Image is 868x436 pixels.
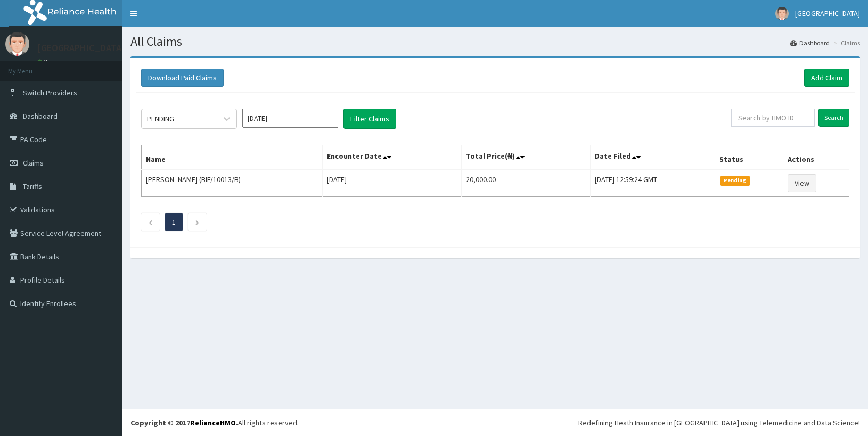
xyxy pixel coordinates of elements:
[23,88,77,97] span: Switch Providers
[783,145,849,170] th: Actions
[731,109,815,127] input: Search by HMO ID
[818,109,849,127] input: Search
[23,158,44,168] span: Claims
[37,58,63,65] a: Online
[790,38,830,47] a: Dashboard
[23,111,58,121] span: Dashboard
[130,35,860,48] h1: All Claims
[720,176,750,185] span: Pending
[578,417,860,428] div: Redefining Heath Insurance in [GEOGRAPHIC_DATA] using Telemedicine and Data Science!
[148,217,153,227] a: Previous page
[5,32,29,56] img: User Image
[142,145,323,170] th: Name
[462,169,591,197] td: 20,000.00
[322,145,461,170] th: Encounter Date
[122,409,868,436] footer: All rights reserved.
[172,217,176,227] a: Page 1 is your current page
[775,7,789,20] img: User Image
[142,169,323,197] td: [PERSON_NAME] (BIF/10013/B)
[343,109,396,129] button: Filter Claims
[322,169,461,197] td: [DATE]
[462,145,591,170] th: Total Price(₦)
[195,217,200,227] a: Next page
[37,43,125,53] p: [GEOGRAPHIC_DATA]
[715,145,783,170] th: Status
[831,38,860,47] li: Claims
[804,69,849,87] a: Add Claim
[591,145,715,170] th: Date Filed
[242,109,338,128] input: Select Month and Year
[23,182,42,191] span: Tariffs
[130,418,238,427] strong: Copyright © 2017 .
[190,418,236,427] a: RelianceHMO
[591,169,715,197] td: [DATE] 12:59:24 GMT
[141,69,224,87] button: Download Paid Claims
[795,9,860,18] span: [GEOGRAPHIC_DATA]
[147,113,174,124] div: PENDING
[788,174,816,192] a: View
